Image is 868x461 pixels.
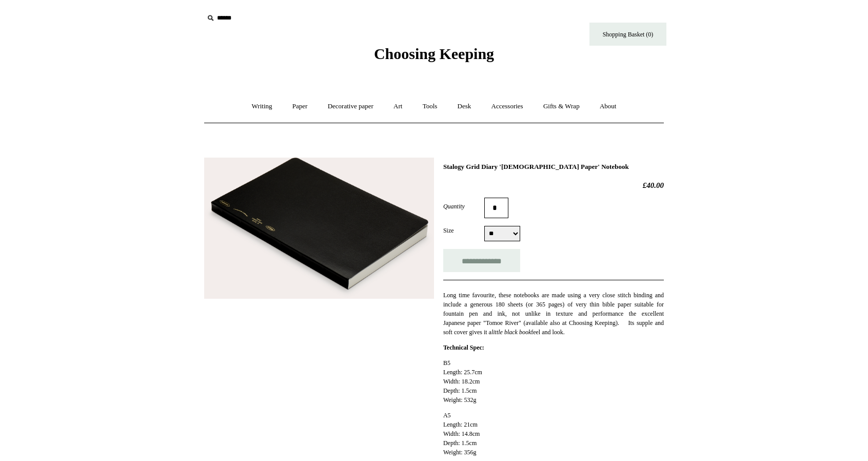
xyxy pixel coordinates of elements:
a: Decorative paper [319,93,383,120]
a: Gifts & Wrap [534,93,589,120]
h2: £40.00 [443,181,664,190]
a: Desk [448,93,481,120]
p: A5 Length: 21cm Width: 14.8cm Depth: 1.5cm Weight: 356g [443,411,664,457]
p: Long time favourite, these notebooks are made using a very close stitch binding and include a gen... [443,291,664,337]
a: Art [384,93,411,120]
em: little black book [491,329,531,336]
a: Shopping Basket (0) [589,23,666,46]
a: Writing [243,93,282,120]
img: Stalogy Grid Diary 'Bible Paper' Notebook [204,158,434,299]
a: Choosing Keeping [374,53,494,61]
span: Choosing Keeping [374,45,494,62]
a: Paper [283,93,317,120]
a: About [590,93,626,120]
a: Tools [413,93,447,120]
p: B5 Length: 25.7cm Width: 18.2cm Depth: 1.5cm Weight: 532g [443,358,664,405]
h1: Stalogy Grid Diary '[DEMOGRAPHIC_DATA] Paper' Notebook [443,163,664,171]
label: Size [443,226,484,235]
a: Accessories [482,93,532,120]
strong: Technical Spec: [443,344,484,351]
label: Quantity [443,202,484,211]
